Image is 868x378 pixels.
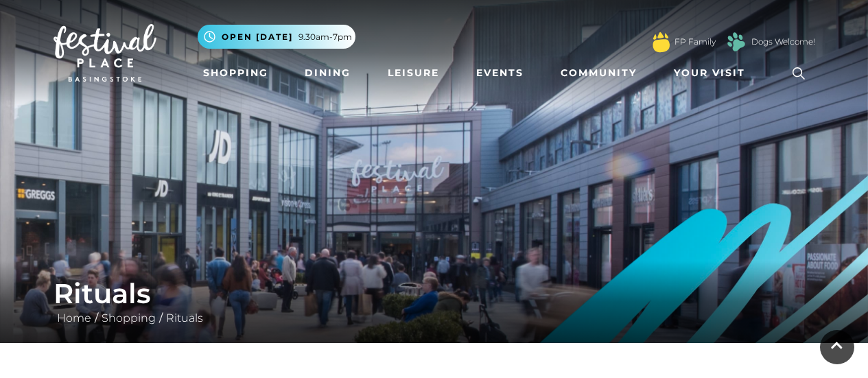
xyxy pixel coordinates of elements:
img: Festival Place Logo [54,24,156,82]
a: Shopping [98,311,159,324]
a: Dining [299,60,356,86]
span: 9.30am-7pm [298,31,352,43]
a: FP Family [675,36,716,48]
a: Community [555,60,642,86]
button: Open [DATE] 9.30am-7pm [198,25,355,49]
div: / / [43,277,825,327]
a: Dogs Welcome! [751,36,815,48]
a: Rituals [163,311,207,324]
span: Open [DATE] [222,31,293,43]
h1: Rituals [54,277,815,310]
a: Leisure [382,60,445,86]
a: Home [54,311,95,324]
span: Your Visit [674,66,745,80]
a: Shopping [198,60,274,86]
a: Events [471,60,529,86]
a: Your Visit [668,60,758,86]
